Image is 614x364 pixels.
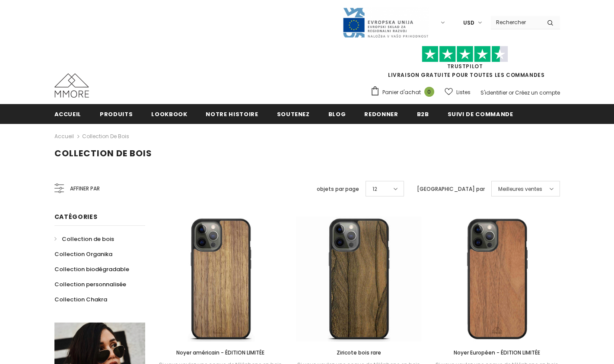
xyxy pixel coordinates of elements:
span: Ziricote bois rare [337,349,381,356]
a: Blog [328,104,346,123]
span: USD [463,19,474,27]
a: Accueil [54,131,74,142]
span: soutenez [277,110,310,118]
span: LIVRAISON GRATUITE POUR TOUTES LES COMMANDES [370,50,560,79]
span: B2B [417,110,429,118]
span: or [509,89,514,96]
a: Redonner [364,104,398,123]
a: Listes [445,85,471,100]
a: Collection de bois [54,231,114,247]
span: Blog [328,110,346,118]
span: Collection biodégradable [54,265,129,273]
span: Redonner [364,110,398,118]
span: Collection Organika [54,250,112,258]
a: Noyer américain - ÉDITION LIMITÉE [158,348,283,358]
a: Noyer Européen - ÉDITION LIMITÉE [434,348,560,358]
label: objets par page [317,185,359,193]
span: Collection de bois [62,235,114,243]
span: Meilleures ventes [498,185,542,193]
a: B2B [417,104,429,123]
a: Suivi de commande [448,104,513,123]
a: Collection biodégradable [54,262,129,277]
span: 12 [372,185,377,193]
span: Lookbook [151,110,187,118]
span: Notre histoire [206,110,258,118]
img: Cas MMORE [54,73,89,98]
a: Ziricote bois rare [296,348,421,358]
span: Suivi de commande [448,110,513,118]
span: 0 [424,87,434,97]
a: Lookbook [151,104,187,123]
span: Affiner par [70,184,100,193]
span: Panier d'achat [382,88,421,97]
a: TrustPilot [447,63,483,70]
img: Faites confiance aux étoiles pilotes [422,46,508,63]
a: soutenez [277,104,310,123]
span: Produits [100,110,133,118]
a: Panier d'achat 0 [370,86,439,99]
a: Créez un compte [515,89,560,96]
input: Search Site [491,16,541,28]
span: Catégories [54,212,98,221]
span: Collection de bois [54,147,152,159]
a: Collection Chakra [54,292,107,307]
a: Notre histoire [206,104,258,123]
a: S'identifier [480,89,507,96]
a: Collection Organika [54,247,112,262]
a: Collection de bois [82,133,129,140]
a: Produits [100,104,133,123]
a: Accueil [54,104,82,123]
span: Listes [456,88,471,97]
label: [GEOGRAPHIC_DATA] par [417,185,485,193]
span: Collection Chakra [54,295,107,304]
span: Accueil [54,110,82,118]
img: Javni Razpis [342,7,429,38]
span: Collection personnalisée [54,280,126,288]
span: Noyer américain - ÉDITION LIMITÉE [176,349,264,356]
a: Javni Razpis [342,19,429,26]
span: Noyer Européen - ÉDITION LIMITÉE [454,349,540,356]
a: Collection personnalisée [54,277,126,292]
